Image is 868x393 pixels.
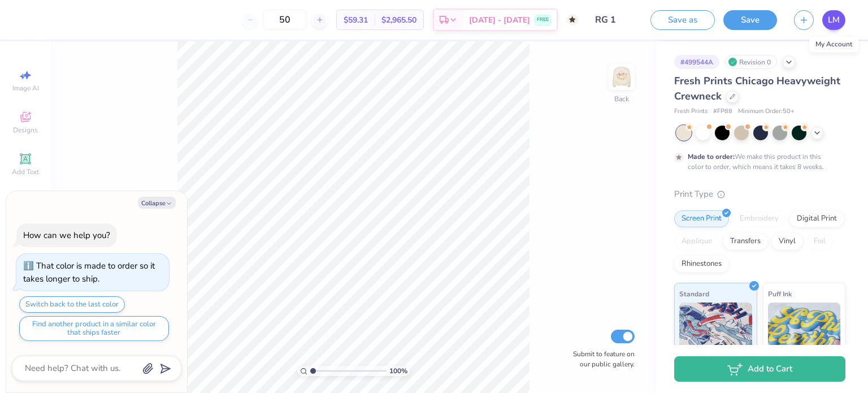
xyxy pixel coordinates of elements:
button: Switch back to the last color [19,296,125,313]
input: Untitled Design [587,8,642,31]
span: Minimum Order: 50 + [738,107,795,116]
div: My Account [809,36,858,52]
span: Standard [679,288,709,300]
span: # FP88 [713,107,732,116]
div: Applique [674,233,719,250]
div: Vinyl [771,233,803,250]
div: We make this product in this color to order, which means it takes 8 weeks. [688,152,827,172]
span: FREE [537,16,549,24]
span: Designs [13,126,38,135]
div: Foil [806,233,833,250]
div: Back [614,94,629,104]
span: [DATE] - [DATE] [469,14,530,26]
div: # 499544A [674,55,719,69]
button: Save [723,10,777,30]
div: Revision 0 [725,55,777,69]
button: Find another product in a similar color that ships faster [19,316,169,341]
div: Transfers [723,233,768,250]
span: Add Text [12,167,39,176]
span: 100 % [389,366,407,376]
span: LM [828,14,840,27]
img: Puff Ink [768,303,841,359]
div: That color is made to order so it takes longer to ship. [23,260,155,284]
div: Rhinestones [674,256,729,273]
a: LM [822,10,845,30]
img: Back [610,66,633,88]
button: Save as [650,10,715,30]
span: Fresh Prints Chicago Heavyweight Crewneck [674,74,840,103]
div: Print Type [674,188,845,201]
input: – – [263,10,307,30]
span: $59.31 [344,14,368,26]
button: Collapse [138,197,176,209]
button: Add to Cart [674,356,845,382]
label: Submit to feature on our public gallery. [567,349,635,369]
span: $2,965.50 [381,14,416,26]
span: Fresh Prints [674,107,708,116]
div: How can we help you? [23,230,110,241]
img: Standard [679,303,752,359]
div: Digital Print [789,210,844,227]
span: Image AI [12,84,39,93]
span: Puff Ink [768,288,792,300]
div: Screen Print [674,210,729,227]
div: Embroidery [732,210,786,227]
strong: Made to order: [688,152,735,161]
